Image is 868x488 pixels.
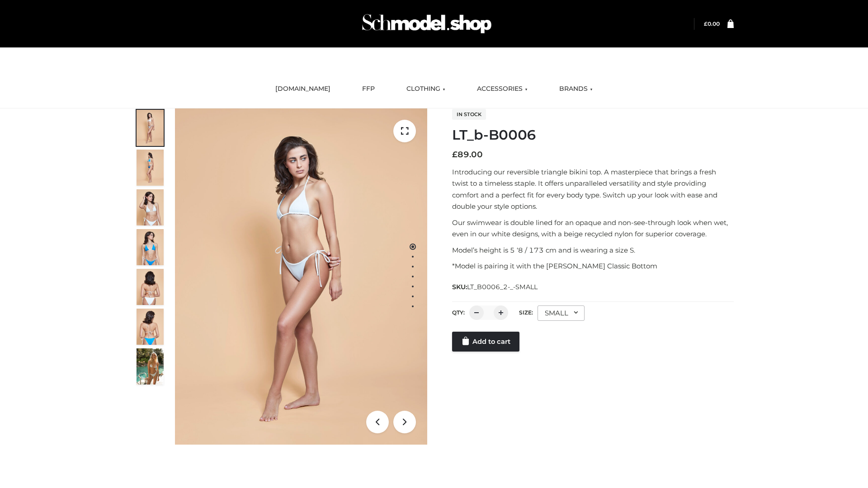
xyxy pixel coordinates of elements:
p: Introducing our reversible triangle bikini top. A masterpiece that brings a fresh twist to a time... [452,166,734,212]
img: ArielClassicBikiniTop_CloudNine_AzureSky_OW114ECO_2-scaled.jpg [137,150,164,186]
label: Size: [519,309,533,316]
img: Schmodel Admin 964 [359,6,495,42]
label: QTY: [452,309,465,316]
img: ArielClassicBikiniTop_CloudNine_AzureSky_OW114ECO_4-scaled.jpg [137,229,164,265]
a: £0.00 [704,20,720,27]
img: ArielClassicBikiniTop_CloudNine_AzureSky_OW114ECO_3-scaled.jpg [137,189,164,225]
p: Model’s height is 5 ‘8 / 173 cm and is wearing a size S. [452,244,734,256]
div: SMALL [538,305,585,321]
img: ArielClassicBikiniTop_CloudNine_AzureSky_OW114ECO_8-scaled.jpg [137,309,164,345]
a: Add to cart [452,332,519,352]
bdi: 89.00 [452,150,483,160]
span: £ [704,20,708,27]
a: CLOTHING [400,79,452,99]
h1: LT_b-B0006 [452,127,734,143]
span: SKU: [452,282,538,292]
img: ArielClassicBikiniTop_CloudNine_AzureSky_OW114ECO_1 [175,108,427,445]
a: [DOMAIN_NAME] [269,79,337,99]
a: BRANDS [552,79,599,99]
p: *Model is pairing it with the [PERSON_NAME] Classic Bottom [452,260,734,272]
span: £ [452,150,458,160]
a: FFP [355,79,382,99]
img: ArielClassicBikiniTop_CloudNine_AzureSky_OW114ECO_7-scaled.jpg [137,269,164,305]
a: ACCESSORIES [470,79,534,99]
bdi: 0.00 [704,20,720,27]
span: LT_B0006_2-_-SMALL [467,283,538,291]
span: In stock [452,109,486,120]
p: Our swimwear is double lined for an opaque and non-see-through look when wet, even in our white d... [452,217,734,240]
img: Arieltop_CloudNine_AzureSky2.jpg [137,348,164,385]
img: ArielClassicBikiniTop_CloudNine_AzureSky_OW114ECO_1-scaled.jpg [137,110,164,146]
